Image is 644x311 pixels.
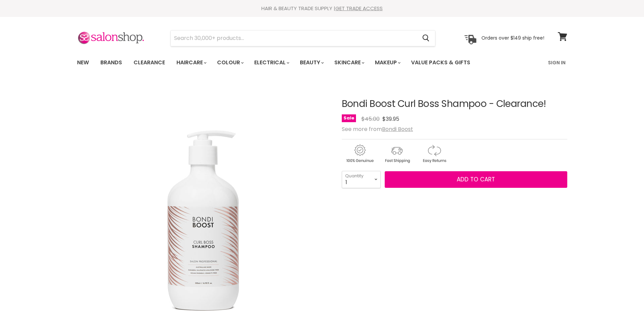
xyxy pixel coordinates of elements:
[295,55,328,70] a: Beauty
[170,30,435,46] form: Product
[335,5,383,12] a: GET TRADE ACCESS
[342,125,413,133] span: See more from
[171,30,417,46] input: Search
[69,53,576,72] nav: Main
[385,171,567,188] button: Add to cart
[171,55,211,70] a: Haircare
[69,5,576,12] div: HAIR & BEAUTY TRADE SUPPLY |
[382,115,399,123] span: $39.95
[212,55,248,70] a: Colour
[342,114,356,122] span: Sale
[544,55,570,70] a: Sign In
[457,175,495,183] span: Add to cart
[382,125,413,133] a: Bondi Boost
[128,55,170,70] a: Clearance
[361,115,380,123] span: $45.00
[342,143,378,164] img: genuine.gif
[342,171,381,188] select: Quantity
[72,55,94,70] a: New
[481,35,544,41] p: Orders over $149 ship free!
[379,143,415,164] img: shipping.gif
[370,55,405,70] a: Makeup
[416,143,452,164] img: returns.gif
[72,53,510,72] ul: Main menu
[329,55,368,70] a: Skincare
[249,55,293,70] a: Electrical
[342,99,567,109] h1: Bondi Boost Curl Boss Shampoo - Clearance!
[406,55,475,70] a: Value Packs & Gifts
[95,55,127,70] a: Brands
[417,30,435,46] button: Search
